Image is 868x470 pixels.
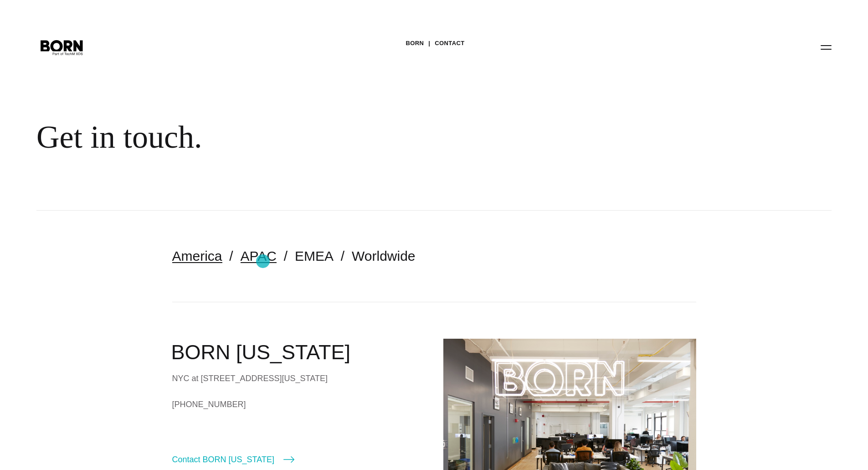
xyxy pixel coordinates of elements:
div: NYC at [STREET_ADDRESS][US_STATE] [172,372,425,385]
a: Contact [435,36,464,50]
a: [PHONE_NUMBER] [172,398,425,411]
a: Contact BORN [US_STATE] [172,453,294,466]
a: APAC [241,248,277,263]
a: America [172,248,222,263]
a: Worldwide [352,248,416,263]
a: EMEA [295,248,334,263]
div: Get in touch. [36,119,556,156]
a: BORN [406,36,424,50]
h2: BORN [US_STATE] [171,339,425,366]
button: Open [815,37,837,57]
